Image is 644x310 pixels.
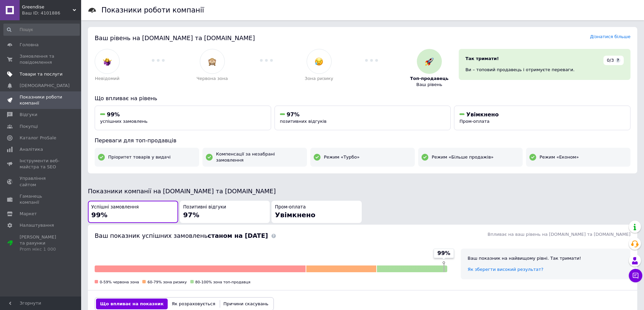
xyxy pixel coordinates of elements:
[20,193,63,205] span: Гаманець компанії
[180,201,270,223] button: Позитивні відгуки97%
[22,10,81,16] div: Ваш ID: 4101886
[196,76,228,82] span: Червона зона
[466,67,624,73] div: Ви – топовий продавець і отримуєте переваги.
[100,119,147,124] span: успішних замовлень
[425,57,433,66] img: :rocket:
[91,204,139,210] span: Успішні замовлення
[95,106,271,130] button: 99%успішних замовлень
[95,137,176,144] span: Переваги для топ-продавців
[275,106,451,130] button: 97%позитивних відгуків
[416,82,443,88] span: Ваш рівень
[275,204,306,210] span: Пром-оплата
[437,250,450,257] span: 99%
[603,56,624,65] div: 0/3
[219,299,272,309] button: Причини скасувань
[20,175,63,188] span: Управління сайтом
[20,211,37,217] span: Маркет
[95,76,120,82] span: Невідомий
[101,6,204,14] h1: Показники роботи компанії
[3,24,80,36] input: Пошук
[20,158,63,170] span: Інструменти веб-майстра та SEO
[20,94,63,106] span: Показники роботи компанії
[315,57,323,66] img: :disappointed_relieved:
[20,135,56,141] span: Каталог ProSale
[271,201,362,223] button: Пром-оплатаУвімкнено
[20,146,43,152] span: Аналітика
[168,299,219,309] button: Як розраховується
[195,280,251,284] span: 80-100% зона топ-продавця
[410,76,449,82] span: Топ-продавець
[20,53,63,65] span: Замовлення та повідомлення
[88,188,276,195] span: Показники компанії на [DOMAIN_NAME] та [DOMAIN_NAME]
[487,232,630,237] span: Впливає на ваш рівень на [DOMAIN_NAME] та [DOMAIN_NAME]
[91,211,108,219] span: 99%
[468,267,543,272] a: Як зберегти високий результат?
[88,201,178,223] button: Успішні замовлення99%
[459,119,490,124] span: Пром-оплата
[466,111,499,118] span: Увімкнено
[468,255,624,261] div: Ваш показник на найвищому рівні. Так тримати!
[103,57,112,66] img: :woman-shrugging:
[216,151,304,163] span: Компенсації за незабрані замовлення
[183,204,226,210] span: Позитивні відгуки
[454,106,630,130] button: УвімкненоПром-оплата
[616,58,620,63] span: ?
[95,95,157,102] span: Що впливає на рівень
[208,232,268,239] b: станом на [DATE]
[466,56,499,61] span: Так тримати!
[324,154,360,160] span: Режим «Турбо»
[432,154,494,160] span: Режим «Більше продажів»
[305,76,333,82] span: Зона ризику
[20,234,63,253] span: [PERSON_NAME] та рахунки
[107,111,120,118] span: 99%
[95,34,255,41] span: Ваш рівень на [DOMAIN_NAME] та [DOMAIN_NAME]
[108,154,171,160] span: Пріоритет товарів у видачі
[95,232,268,239] span: Ваш показник успішних замовлень
[20,246,63,252] div: Prom мікс 1 000
[20,83,70,89] span: [DEMOGRAPHIC_DATA]
[20,112,37,118] span: Відгуки
[540,154,579,160] span: Режим «Економ»
[208,57,216,66] img: :see_no_evil:
[20,42,39,48] span: Головна
[20,71,63,77] span: Товари та послуги
[590,34,630,39] a: Дізнатися більше
[280,119,327,124] span: позитивних відгуків
[100,280,139,284] span: 0-59% червона зона
[96,299,168,309] button: Що впливає на показник
[147,280,187,284] span: 60-79% зона ризику
[20,123,38,130] span: Покупці
[275,211,315,219] span: Увімкнено
[183,211,199,219] span: 97%
[22,4,73,10] span: Greendise
[629,269,642,282] button: Чат з покупцем
[287,111,300,118] span: 97%
[20,222,54,228] span: Налаштування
